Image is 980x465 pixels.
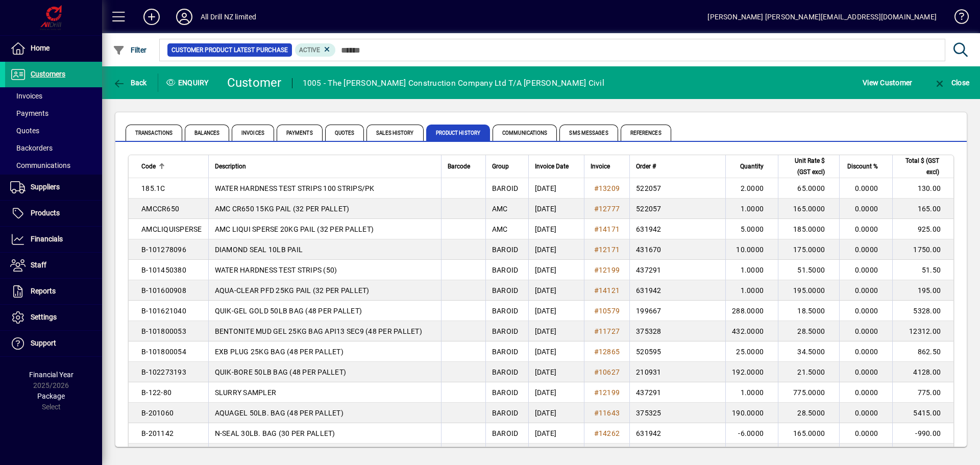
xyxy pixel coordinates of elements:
[591,305,624,316] a: #10579
[599,368,620,376] span: 10627
[629,341,725,362] td: 520595
[141,266,186,274] span: B-101450380
[141,409,174,417] span: B-201060
[591,366,624,378] a: #10627
[591,224,624,235] a: #14171
[141,161,202,172] div: Code
[629,444,725,464] td: 150649
[839,362,892,382] td: 0.0000
[599,348,620,356] span: 12865
[725,362,778,382] td: 192.0000
[492,225,508,233] span: AMC
[599,409,620,417] span: 11643
[185,125,229,141] span: Balances
[892,321,953,341] td: 12312.00
[492,327,519,335] span: BAROID
[892,260,953,280] td: 51.50
[599,205,620,213] span: 12777
[594,246,599,254] span: #
[215,286,370,295] span: AQUA-CLEAR PFD 25KG PAIL (32 PER PALLET)
[591,285,624,296] a: #14121
[215,266,337,274] span: WATER HARDNESS TEST STRIPS (50)
[725,423,778,444] td: -6.0000
[839,403,892,423] td: 0.0000
[113,46,147,54] span: Filter
[215,409,344,417] span: AQUAGEL 50LB. BAG (48 PER PALLET)
[599,388,620,397] span: 12199
[215,161,246,172] span: Description
[528,362,584,382] td: [DATE]
[892,219,953,239] td: 925.00
[528,444,584,464] td: [DATE]
[591,346,624,357] a: #12865
[725,444,778,464] td: 10.0000
[168,8,201,26] button: Profile
[215,184,375,192] span: WATER HARDNESS TEST STRIPS 100 STRIPS/PK
[492,348,519,356] span: BAROID
[629,423,725,444] td: 631942
[899,155,948,178] div: Total $ (GST excl)
[528,321,584,341] td: [DATE]
[934,79,969,87] span: Close
[629,321,725,341] td: 375328
[892,382,953,403] td: 775.00
[899,155,939,178] span: Total $ (GST excl)
[778,178,839,199] td: 65.0000
[295,43,336,57] mat-chip: Product Activation Status: Active
[599,225,620,233] span: 14171
[707,9,937,25] div: [PERSON_NAME] [PERSON_NAME][EMAIL_ADDRESS][DOMAIN_NAME]
[528,301,584,321] td: [DATE]
[31,287,56,295] span: Reports
[839,219,892,239] td: 0.0000
[528,178,584,199] td: [DATE]
[492,409,519,417] span: BAROID
[629,382,725,403] td: 437291
[740,161,764,172] span: Quantity
[528,199,584,219] td: [DATE]
[31,44,50,52] span: Home
[594,307,599,315] span: #
[629,199,725,219] td: 522057
[846,161,887,172] div: Discount %
[725,341,778,362] td: 25.0000
[126,125,182,141] span: Transactions
[492,184,519,192] span: BAROID
[591,264,624,276] a: #12199
[215,161,435,172] div: Description
[594,409,599,417] span: #
[839,321,892,341] td: 0.0000
[325,125,364,141] span: Quotes
[778,280,839,301] td: 195.0000
[785,155,834,178] div: Unit Rate $ (GST excl)
[778,239,839,260] td: 175.0000
[732,161,773,172] div: Quantity
[141,286,186,295] span: B-101600908
[594,184,599,192] span: #
[629,403,725,423] td: 375325
[492,161,509,172] span: Group
[493,125,557,141] span: Communications
[158,75,219,91] div: Enquiry
[892,444,953,464] td: 2330.00
[215,348,344,356] span: EXB PLUG 25KG BAG (48 PER PALLET)
[599,307,620,315] span: 10579
[591,161,624,172] div: Invoice
[591,326,624,337] a: #11727
[5,227,102,252] a: Financials
[31,313,57,321] span: Settings
[448,161,479,172] div: Barcode
[215,388,277,397] span: SLURRY SAMPLER
[535,161,578,172] div: Invoice Date
[492,388,519,397] span: BAROID
[778,301,839,321] td: 18.5000
[215,368,347,376] span: QUIK-BORE 50LB BAG (48 PER PALLET)
[528,382,584,403] td: [DATE]
[215,307,362,315] span: QUIK-GEL GOLD 50LB BAG (48 PER PALLET)
[725,219,778,239] td: 5.0000
[141,307,186,315] span: B-101621040
[232,125,274,141] span: Invoices
[778,219,839,239] td: 185.0000
[591,244,624,255] a: #12171
[778,321,839,341] td: 28.5000
[863,75,912,91] span: View Customer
